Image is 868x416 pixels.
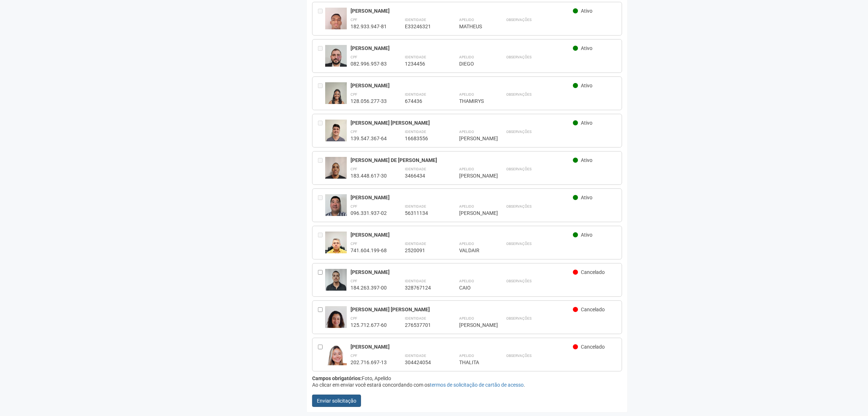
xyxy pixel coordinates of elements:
div: 674436 [405,98,441,104]
div: Foto, Apelido [312,375,622,382]
img: user.jpg [325,157,347,186]
span: Ativo [581,83,592,88]
img: user.jpg [325,120,347,149]
strong: Apelido [459,55,474,59]
div: 56311134 [405,210,441,216]
strong: Identidade [405,167,426,171]
strong: Observações [506,130,532,134]
div: [PERSON_NAME] [351,45,573,51]
strong: Apelido [459,92,474,96]
strong: Observações [506,92,532,96]
img: user.jpg [325,82,347,107]
div: 128.056.277-33 [351,98,387,104]
img: user.jpg [325,232,347,261]
div: 304424054 [405,359,441,366]
div: 096.331.937-02 [351,210,387,216]
div: VALDAIR [459,247,488,254]
div: [PERSON_NAME] [351,269,573,275]
div: 184.263.397-00 [351,284,387,291]
div: CAIO [459,284,488,291]
a: termos de solicitação de cartão de acesso [430,382,524,388]
span: Cancelado [581,269,605,275]
div: Entre em contato com a Aministração para solicitar o cancelamento ou 2a via [318,45,325,67]
strong: CPF [351,130,357,134]
strong: Observações [506,18,532,22]
strong: CPF [351,167,357,171]
strong: Identidade [405,279,426,283]
strong: Observações [506,167,532,171]
div: 3466434 [405,172,441,179]
div: [PERSON_NAME] DE [PERSON_NAME] [351,157,573,163]
div: [PERSON_NAME] [459,172,488,179]
div: Entre em contato com a Aministração para solicitar o cancelamento ou 2a via [318,82,325,104]
strong: Identidade [405,242,426,246]
strong: Identidade [405,354,426,358]
strong: CPF [351,55,357,59]
div: 183.448.617-30 [351,172,387,179]
strong: Observações [506,316,532,320]
div: [PERSON_NAME] [351,232,573,238]
strong: Apelido [459,316,474,320]
div: Entre em contato com a Aministração para solicitar o cancelamento ou 2a via [318,194,325,216]
span: Ativo [581,45,592,51]
span: Ativo [581,120,592,126]
span: Ativo [581,157,592,163]
div: [PERSON_NAME] [PERSON_NAME] [351,306,573,313]
div: 125.712.677-60 [351,322,387,328]
strong: CPF [351,316,357,320]
strong: Apelido [459,242,474,246]
img: user.jpg [325,194,347,223]
strong: CPF [351,92,357,96]
div: Entre em contato com a Aministração para solicitar o cancelamento ou 2a via [318,157,325,179]
strong: Observações [506,279,532,283]
strong: Apelido [459,18,474,22]
strong: Campos obrigatórios: [312,375,362,381]
strong: Identidade [405,92,426,96]
strong: Apelido [459,130,474,134]
div: Entre em contato com a Aministração para solicitar o cancelamento ou 2a via [318,8,325,30]
div: 139.547.367-64 [351,135,387,142]
div: E33246321 [405,23,441,30]
strong: Identidade [405,204,426,208]
span: Cancelado [581,344,605,350]
div: 082.996.957-83 [351,61,387,67]
img: user.jpg [325,45,347,84]
div: 276537701 [405,322,441,328]
strong: Observações [506,242,532,246]
div: Entre em contato com a Aministração para solicitar o cancelamento ou 2a via [318,232,325,254]
div: [PERSON_NAME] [351,8,573,14]
strong: CPF [351,279,357,283]
strong: Identidade [405,55,426,59]
strong: Apelido [459,279,474,283]
img: user.jpg [325,344,347,374]
strong: Apelido [459,167,474,171]
div: 202.716.697-13 [351,359,387,366]
strong: CPF [351,242,357,246]
div: Ao clicar em enviar você estará concordando com os . [312,382,622,388]
button: Enviar solicitação [312,395,361,407]
div: 741.604.199-68 [351,247,387,254]
div: [PERSON_NAME] [459,135,488,142]
span: Ativo [581,195,592,200]
div: [PERSON_NAME] [459,322,488,328]
div: [PERSON_NAME] [351,82,573,89]
strong: Identidade [405,130,426,134]
strong: Observações [506,204,532,208]
span: Ativo [581,8,592,14]
div: [PERSON_NAME] [459,210,488,216]
strong: Observações [506,354,532,358]
div: [PERSON_NAME] [PERSON_NAME] [351,120,573,126]
strong: Identidade [405,18,426,22]
div: [PERSON_NAME] [351,344,573,350]
img: user.jpg [325,269,347,298]
div: 2520091 [405,247,441,254]
div: Entre em contato com a Aministração para solicitar o cancelamento ou 2a via [318,120,325,142]
div: MATHEUS [459,23,488,30]
div: [PERSON_NAME] [351,194,573,201]
span: Cancelado [581,307,605,312]
div: 1234456 [405,61,441,67]
strong: Identidade [405,316,426,320]
strong: Observações [506,55,532,59]
img: user.jpg [325,8,347,37]
strong: CPF [351,18,357,22]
